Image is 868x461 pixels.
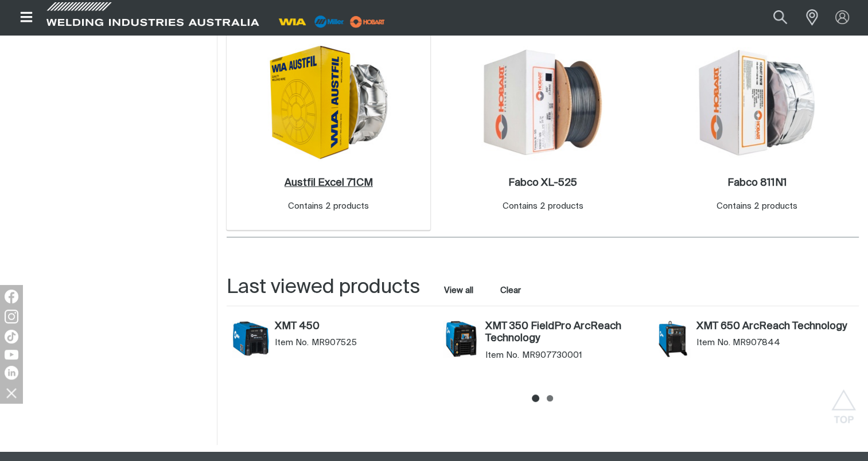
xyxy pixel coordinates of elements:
[443,321,480,357] img: XMT 350 FieldPro ArcReach Technology
[275,321,431,333] a: XMT 450
[733,337,780,349] span: MR907844
[444,285,473,296] a: View all last viewed products
[727,178,787,188] h2: Fabco 811N1
[227,275,420,300] h2: Last viewed products
[275,337,309,349] span: Item No.
[696,337,730,349] span: Item No.
[5,290,18,303] img: Facebook
[508,177,577,190] a: Fabco XL-525
[498,283,524,298] button: Clear all last viewed products
[232,321,269,357] img: XMT 450
[481,41,604,163] img: Fabco XL-525
[288,200,369,213] div: Contains 2 products
[696,321,853,333] a: XMT 650 ArcReach Technology
[347,13,388,30] img: miller
[485,350,519,361] span: Item No.
[695,47,818,158] img: Fabco 811N1
[2,383,21,403] img: hide socials
[503,200,583,213] div: Contains 2 products
[485,321,642,345] a: XMT 350 FieldPro ArcReach Technology
[437,318,648,372] article: XMT 350 FieldPro ArcReach Technology (MR907730001)
[5,350,18,360] img: YouTube
[5,366,18,380] img: LinkedIn
[648,318,859,372] article: XMT 650 ArcReach Technology (MR907844)
[285,178,373,188] h2: Austfil Excel 71CM
[5,310,18,323] img: Instagram
[831,389,857,415] button: Scroll to top
[654,321,691,357] img: XMT 650 ArcReach Technology
[267,44,390,161] img: Austfil Excel 71CM
[347,17,388,26] a: miller
[717,200,797,213] div: Contains 2 products
[522,350,582,361] span: MR907730001
[312,337,357,349] span: MR907525
[761,5,800,30] button: Search products
[727,177,787,190] a: Fabco 811N1
[227,318,437,372] article: XMT 450 (MR907525)
[5,330,18,343] img: TikTok
[508,178,577,188] h2: Fabco XL-525
[285,177,373,190] a: Austfil Excel 71CM
[746,5,800,30] input: Product name or item number...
